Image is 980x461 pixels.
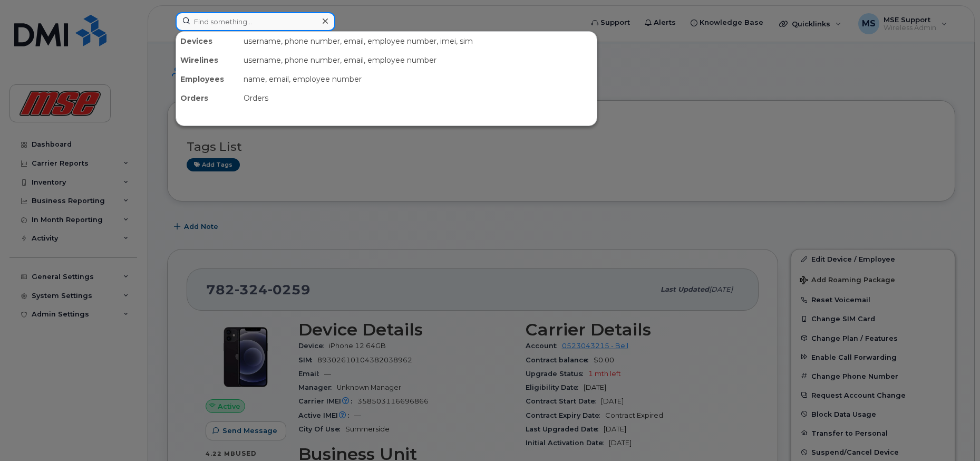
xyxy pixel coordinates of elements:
[176,70,239,89] div: Employees
[176,32,239,51] div: Devices
[176,89,239,108] div: Orders
[239,51,597,70] div: username, phone number, email, employee number
[239,32,597,51] div: username, phone number, email, employee number, imei, sim
[239,89,597,108] div: Orders
[239,70,597,89] div: name, email, employee number
[176,12,335,31] input: Find something...
[176,51,239,70] div: Wirelines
